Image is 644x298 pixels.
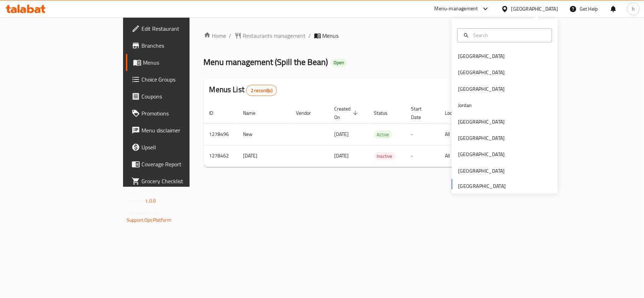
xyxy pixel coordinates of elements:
[296,109,320,117] span: Vendor
[141,126,225,135] span: Menu disclaimer
[209,84,277,96] h2: Menus List
[335,151,349,160] span: [DATE]
[243,109,265,117] span: Name
[246,87,277,94] span: 2 record(s)
[141,24,225,33] span: Edit Restaurant
[458,167,505,175] div: [GEOGRAPHIC_DATA]
[440,124,476,145] td: All
[323,31,339,40] span: Menus
[411,105,431,121] span: Start Date
[374,152,395,160] span: Inactive
[458,150,505,158] div: [GEOGRAPHIC_DATA]
[127,215,172,225] a: Support.OpsPlatform
[374,152,395,160] div: Inactive
[145,196,156,205] span: 1.0.0
[204,102,555,167] table: enhanced table
[204,31,507,40] nav: breadcrumb
[458,118,505,126] div: [GEOGRAPHIC_DATA]
[335,130,349,139] span: [DATE]
[141,160,225,168] span: Coverage Report
[126,156,231,173] a: Coverage Report
[406,145,440,167] td: -
[331,59,347,67] div: Open
[141,177,225,185] span: Grocery Checklist
[238,124,291,145] td: New
[458,68,505,76] div: [GEOGRAPHIC_DATA]
[141,92,225,101] span: Coupons
[435,5,478,13] div: Menu-management
[127,208,159,217] span: Get support on:
[458,101,472,109] div: Jordan
[374,130,392,139] div: Active
[126,37,231,54] a: Branches
[470,31,547,39] input: Search
[126,88,231,105] a: Coupons
[126,71,231,88] a: Choice Groups
[204,54,328,70] span: Menu management ( Spill the Bean )
[126,20,231,37] a: Edit Restaurant
[374,131,392,139] span: Active
[126,139,231,156] a: Upsell
[141,75,225,84] span: Choice Groups
[309,31,311,40] li: /
[141,41,225,50] span: Branches
[458,85,505,93] div: [GEOGRAPHIC_DATA]
[331,60,347,66] span: Open
[126,105,231,122] a: Promotions
[445,109,468,117] span: Locale
[632,5,635,13] span: h
[458,52,505,60] div: [GEOGRAPHIC_DATA]
[127,196,144,205] span: Version:
[246,85,277,96] div: Total records count
[126,54,231,71] a: Menus
[143,58,225,67] span: Menus
[511,5,558,13] div: [GEOGRAPHIC_DATA]
[126,173,231,190] a: Grocery Checklist
[458,134,505,142] div: [GEOGRAPHIC_DATA]
[243,31,306,40] span: Restaurants management
[141,143,225,151] span: Upsell
[406,124,440,145] td: -
[335,105,360,121] span: Created On
[209,109,223,117] span: ID
[440,145,476,167] td: All
[234,31,306,40] a: Restaurants management
[126,122,231,139] a: Menu disclaimer
[374,109,397,117] span: Status
[141,109,225,118] span: Promotions
[238,145,291,167] td: [DATE]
